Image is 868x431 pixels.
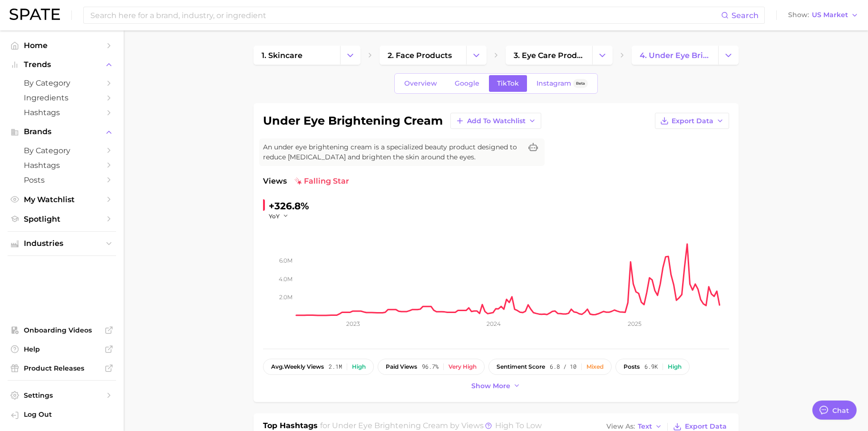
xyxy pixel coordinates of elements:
[466,46,487,65] button: Change Category
[8,212,116,226] a: Spotlight
[10,9,60,20] img: SPATE
[422,363,439,370] span: 96.7%
[340,46,361,65] button: Change Category
[8,342,116,356] a: Help
[24,176,100,185] span: Posts
[380,46,466,65] a: 2. face products
[486,320,500,327] tspan: 2024
[24,345,100,353] span: Help
[8,407,116,423] a: Log out. Currently logged in with e-mail leon@palladiobeauty.com.
[352,363,366,370] div: High
[450,113,541,129] button: Add to Watchlist
[24,326,100,334] span: Onboarding Videos
[489,75,527,92] a: TikTok
[24,195,100,204] span: My Watchlist
[332,421,448,430] span: under eye brightening cream
[24,78,100,88] span: by Category
[346,320,360,327] tspan: 2023
[469,380,523,392] button: Show more
[269,212,289,220] button: YoY
[576,79,585,88] span: Beta
[718,46,739,65] button: Change Category
[550,363,576,370] span: 6.8 / 10
[263,142,522,162] span: An under eye brightening cream is a specialized beauty product designed to reduce [MEDICAL_DATA] ...
[632,46,718,65] a: 4. under eye brightening cream
[24,146,100,155] span: by Category
[536,79,571,88] span: Instagram
[24,60,100,69] span: Trends
[8,323,116,337] a: Onboarding Videos
[8,236,116,251] button: Industries
[449,363,477,370] div: Very high
[514,51,584,60] span: 3. eye care products
[388,51,452,60] span: 2. face products
[495,421,542,430] span: high to low
[812,12,848,18] span: US Market
[506,46,592,65] a: 3. eye care products
[8,58,116,72] button: Trends
[731,11,759,20] span: Search
[269,212,280,220] span: YoY
[271,363,284,370] abbr: average
[279,257,293,264] tspan: 6.0m
[386,363,417,370] span: paid views
[8,38,116,53] a: Home
[262,51,302,60] span: 1. skincare
[615,359,690,375] button: posts6.9kHigh
[24,161,100,170] span: Hashtags
[404,79,437,88] span: Overview
[24,215,100,224] span: Spotlight
[627,320,641,327] tspan: 2025
[279,275,293,283] tspan: 4.0m
[497,363,545,370] span: sentiment score
[24,391,100,400] span: Settings
[89,7,721,23] input: Search here for a brand, industry, or ingredient
[586,363,604,370] div: Mixed
[8,125,116,139] button: Brands
[263,176,287,187] span: Views
[8,158,116,173] a: Hashtags
[271,363,324,370] span: weekly views
[672,117,713,125] span: Export Data
[24,93,100,102] span: Ingredients
[8,90,116,105] a: Ingredients
[24,127,100,136] span: Brands
[8,173,116,187] a: Posts
[24,41,100,50] span: Home
[668,363,682,370] div: High
[640,51,710,60] span: 4. under eye brightening cream
[685,422,727,431] span: Export Data
[263,359,374,375] button: avg.weekly views2.1mHigh
[497,79,519,88] span: TikTok
[24,410,108,419] span: Log Out
[8,192,116,207] a: My Watchlist
[8,105,116,120] a: Hashtags
[24,364,100,372] span: Product Releases
[8,361,116,375] a: Product Releases
[8,76,116,90] a: by Category
[592,46,613,65] button: Change Category
[655,113,729,129] button: Export Data
[24,108,100,117] span: Hashtags
[294,176,349,187] span: falling star
[24,239,100,248] span: Industries
[8,143,116,158] a: by Category
[488,359,612,375] button: sentiment score6.8 / 10Mixed
[263,115,443,127] h1: under eye brightening cream
[269,198,309,214] div: +326.8%
[644,363,658,370] span: 6.9k
[329,363,342,370] span: 2.1m
[396,75,445,92] a: Overview
[378,359,485,375] button: paid views96.7%Very high
[455,79,479,88] span: Google
[786,9,861,21] button: ShowUS Market
[528,75,596,92] a: InstagramBeta
[8,388,116,402] a: Settings
[279,294,293,301] tspan: 2.0m
[254,46,340,65] a: 1. skincare
[624,363,640,370] span: posts
[471,382,510,390] span: Show more
[606,424,635,429] span: View As
[447,75,488,92] a: Google
[294,177,302,185] img: falling star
